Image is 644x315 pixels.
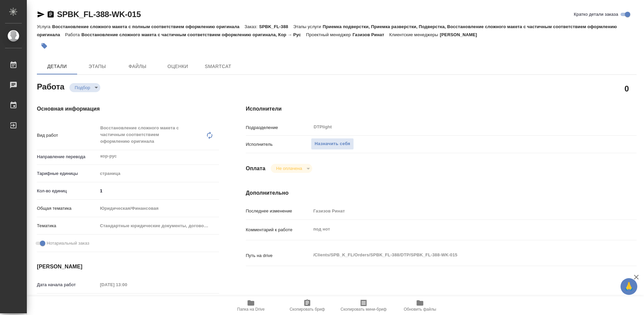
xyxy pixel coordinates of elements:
h2: Работа [37,80,64,92]
p: Этапы услуги [293,24,323,29]
input: Пустое поле [311,206,604,216]
p: Вид работ [37,132,98,139]
div: Подбор [69,83,100,92]
h2: 0 [625,83,629,94]
button: Скопировать ссылку [47,10,55,18]
span: Файлы [121,62,154,71]
textarea: /Clients/SPB_K_FL/Orders/SPBK_FL-388/DTP/SPBK_FL-388-WK-015 [311,249,604,261]
p: Подразделение [246,124,311,131]
button: Обновить файлы [392,296,448,315]
textarea: под нот [311,224,604,235]
p: Путь на drive [246,252,311,259]
span: Нотариальный заказ [47,240,89,247]
p: Клиентские менеджеры [389,32,440,37]
p: Комментарий к работе [246,227,311,233]
p: Кол-во единиц [37,188,98,194]
div: Подбор [271,164,312,173]
span: Оценки [162,62,194,71]
p: Газизов Ринат [353,32,389,37]
button: Подбор [73,85,92,90]
p: Приемка подверстки, Приемка разверстки, Подверстка, Восстановление сложного макета с частичным со... [37,24,617,37]
div: Стандартные юридические документы, договоры, уставы [98,220,219,232]
p: Дата начала работ [37,281,98,288]
button: Папка на Drive [223,296,279,315]
span: Назначить себя [315,140,350,148]
input: ✎ Введи что-нибудь [98,186,219,196]
span: 🙏 [623,279,635,294]
h4: Дополнительно [246,189,637,197]
div: страница [98,168,219,179]
button: Назначить себя [311,138,354,150]
span: Скопировать бриф [289,307,325,312]
a: SPBK_FL-388-WK-015 [57,10,141,19]
button: Скопировать ссылку для ЯМессенджера [37,10,45,18]
button: Скопировать мини-бриф [335,296,392,315]
p: Заказ: [245,24,259,29]
h4: [PERSON_NAME] [37,263,219,271]
p: Восстановление сложного макета с полным соответствием оформлению оригинала [52,24,245,29]
p: Работа [65,32,82,37]
p: Восстановление сложного макета с частичным соответствием оформлению оригинала, Кор → Рус [82,32,306,37]
button: Скопировать бриф [279,296,335,315]
p: Исполнитель [246,141,311,148]
span: Детали [41,62,73,71]
h4: Оплата [246,165,266,173]
p: Тарифные единицы [37,170,98,177]
span: Папка на Drive [237,307,265,312]
div: Юридическая/Финансовая [98,203,219,214]
input: Пустое поле [98,280,156,290]
h4: Основная информация [37,105,219,113]
p: Направление перевода [37,153,98,160]
h4: Исполнители [246,105,637,113]
span: Этапы [81,62,113,71]
span: Обновить файлы [404,307,436,312]
p: Последнее изменение [246,208,311,214]
p: Тематика [37,223,98,229]
button: 🙏 [621,278,637,295]
button: Не оплачена [274,166,304,171]
p: Проектный менеджер [306,32,352,37]
button: Добавить тэг [37,39,52,53]
span: SmartCat [202,62,234,71]
p: Услуга [37,24,52,29]
p: Общая тематика [37,205,98,212]
span: Кратко детали заказа [574,11,618,18]
span: Скопировать мини-бриф [340,307,386,312]
p: SPBK_FL-388 [259,24,293,29]
p: [PERSON_NAME] [440,32,482,37]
